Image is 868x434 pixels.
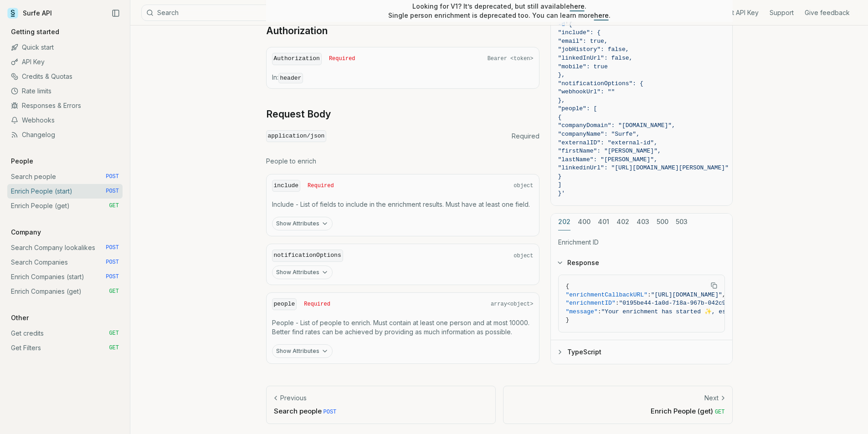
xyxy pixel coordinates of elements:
[722,291,726,298] span: ,
[805,8,850,17] a: Give feedback
[558,105,597,112] span: "people": [
[388,2,611,20] p: Looking for V1? It’s deprecated, but still available . Single person enrichment is deprecated too...
[558,181,562,188] span: ]
[511,406,725,416] p: Enrich People (get)
[558,131,640,138] span: "companyName": "Surfe",
[266,157,539,166] p: People to enrich
[651,291,722,298] span: "[URL][DOMAIN_NAME]"
[272,217,333,230] button: Show Attributes
[558,54,633,61] span: "linkedInUrl": false,
[7,69,123,84] a: Credits & Quotas
[7,199,123,213] a: Enrich People (get) GET
[558,156,657,163] span: "lastName": "[PERSON_NAME]",
[558,213,570,230] button: 202
[558,71,565,78] span: },
[7,313,32,322] p: Other
[7,255,123,270] a: Search Companies POST
[280,393,307,403] p: Previous
[7,40,123,55] a: Quick start
[566,317,570,323] span: }
[616,300,619,306] span: :
[272,250,343,262] code: notificationOptions
[637,213,649,230] button: 403
[272,180,301,192] code: include
[558,113,562,120] span: {
[324,409,337,415] span: POST
[106,259,119,266] span: POST
[141,5,369,21] button: SearchCtrlK
[7,27,63,36] p: Getting started
[594,11,609,19] a: here
[7,341,123,355] a: Get Filters GET
[724,8,759,17] a: Get API Key
[619,300,754,306] span: "0195be44-1a0d-718a-967b-042c9d17ffd7"
[7,326,123,341] a: Get credits GET
[266,108,331,121] a: Request Body
[715,409,725,415] span: GET
[7,270,123,284] a: Enrich Companies (start) POST
[566,283,570,290] span: {
[566,291,647,298] span: "enrichmentCallbackURL"
[109,202,119,209] span: GET
[266,25,328,37] a: Authorization
[514,182,533,189] span: object
[570,2,585,10] a: here
[109,344,119,352] span: GET
[558,237,725,246] p: Enrichment ID
[7,55,123,69] a: API Key
[707,279,721,292] button: Copy Text
[274,406,488,416] p: Search people
[578,213,591,230] button: 400
[7,128,123,142] a: Changelog
[7,228,45,237] p: Company
[272,73,534,83] p: In:
[7,113,123,128] a: Webhooks
[512,132,539,141] span: Required
[7,6,52,20] a: Surfe API
[304,301,330,308] span: Required
[278,73,303,83] code: header
[329,55,355,62] span: Required
[558,37,608,44] span: "email": true,
[558,46,629,53] span: "jobHistory": false,
[657,213,668,230] button: 500
[106,173,119,180] span: POST
[106,188,119,195] span: POST
[272,53,322,65] code: Authorization
[558,189,565,196] span: }'
[109,330,119,337] span: GET
[551,251,732,275] button: Response
[601,308,815,315] span: "Your enrichment has started ✨, estimated time: 2 seconds."
[7,284,123,299] a: Enrich Companies (get) GET
[7,98,123,113] a: Responses & Errors
[272,298,297,311] code: people
[109,6,123,20] button: Collapse Sidebar
[616,213,629,230] button: 402
[272,318,534,337] p: People - List of people to enrich. Must contain at least one person and at most 10000. Better fin...
[488,55,534,62] span: Bearer <token>
[266,386,496,424] a: PreviousSearch people POST
[272,266,333,279] button: Show Attributes
[7,240,123,255] a: Search Company lookalikes POST
[566,300,616,306] span: "enrichmentID"
[7,169,123,184] a: Search people POST
[598,308,601,315] span: :
[503,386,733,424] a: NextEnrich People (get) GET
[558,139,657,146] span: "externalID": "external-id",
[558,148,661,154] span: "firstName": "[PERSON_NAME]",
[308,182,334,189] span: Required
[514,252,533,260] span: object
[7,184,123,199] a: Enrich People (start) POST
[558,164,729,171] span: "linkedinUrl": "[URL][DOMAIN_NAME][PERSON_NAME]"
[558,63,608,70] span: "mobile": true
[558,122,675,129] span: "companyDomain": "[DOMAIN_NAME]",
[109,288,119,295] span: GET
[551,340,732,363] button: TypeScript
[266,130,327,143] code: application/json
[106,244,119,251] span: POST
[566,308,598,315] span: "message"
[598,213,609,230] button: 401
[551,275,732,340] div: Response
[558,97,565,103] span: },
[7,84,123,98] a: Rate limits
